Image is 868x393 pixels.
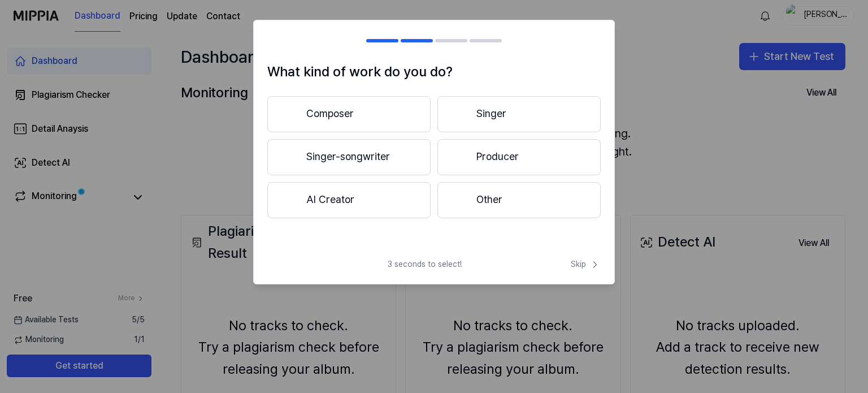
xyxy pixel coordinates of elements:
[571,259,601,270] span: Skip
[388,259,462,270] span: 3 seconds to select!
[267,61,601,83] h1: What kind of work do you do?
[437,182,601,218] button: Other
[267,96,431,132] button: Composer
[267,139,431,175] button: Singer-songwriter
[267,182,431,218] button: AI Creator
[568,259,601,270] button: Skip
[437,139,601,175] button: Producer
[437,96,601,132] button: Singer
